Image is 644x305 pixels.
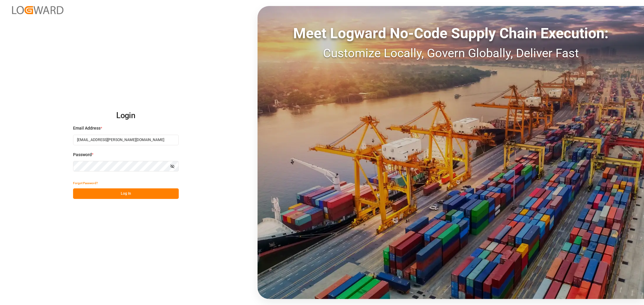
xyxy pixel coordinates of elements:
[73,106,179,125] h2: Login
[73,135,179,145] input: Enter your email
[73,188,179,199] button: Log In
[12,6,63,14] img: Logward_new_orange.png
[73,125,101,131] span: Email Address
[73,152,92,158] span: Password
[258,44,644,62] div: Customize Locally, Govern Globally, Deliver Fast
[73,178,98,188] button: Forgot Password?
[258,23,644,44] div: Meet Logward No-Code Supply Chain Execution:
